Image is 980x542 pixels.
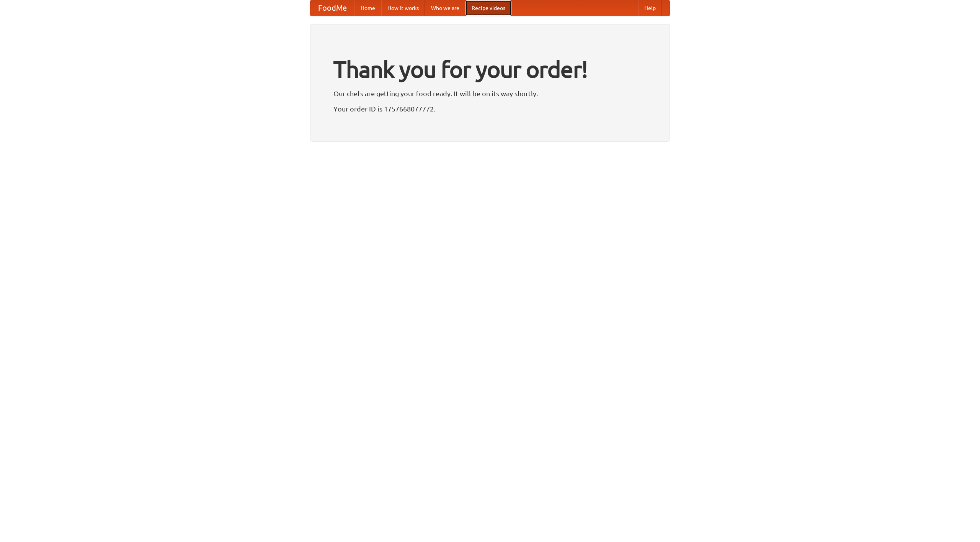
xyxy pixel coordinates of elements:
p: Your order ID is 1757668077772. [333,103,647,115]
a: How it works [381,0,425,16]
a: Home [354,0,381,16]
a: Who we are [425,0,465,16]
a: Help [638,0,662,16]
p: Our chefs are getting your food ready. It will be on its way shortly. [333,88,647,99]
a: FoodMe [310,0,354,16]
h1: Thank you for your order! [333,51,647,88]
a: Recipe videos [465,0,511,16]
